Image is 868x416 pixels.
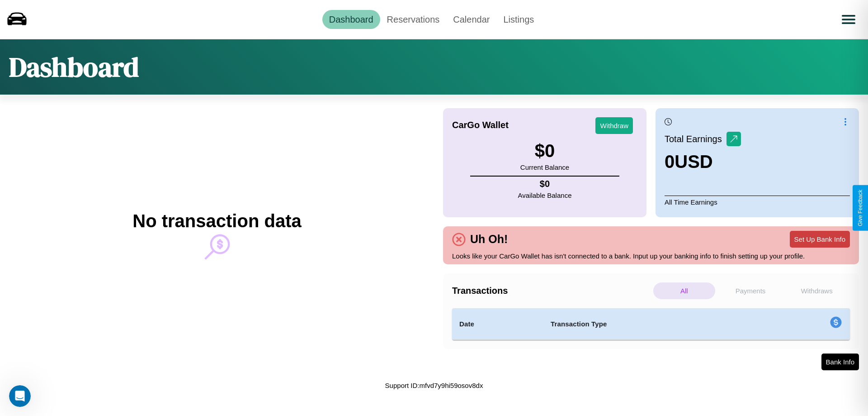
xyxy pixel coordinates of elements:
[9,385,31,407] iframe: Intercom live chat
[821,354,859,370] button: Bank Info
[520,141,569,161] h3: $ 0
[466,233,512,246] h4: Uh Oh!
[385,379,483,392] p: Support ID: mfvd7y9hi59osov8dx
[520,161,569,173] p: Current Balance
[720,282,782,299] p: Payments
[665,152,741,172] h3: 0 USD
[665,131,726,147] p: Total Earnings
[665,196,850,208] p: All Time Earnings
[132,211,301,231] h2: No transaction data
[857,190,863,226] div: Give Feedback
[790,231,850,248] button: Set Up Bank Info
[452,286,651,296] h4: Transactions
[595,117,633,134] button: Withdraw
[518,189,572,201] p: Available Balance
[459,319,536,330] h4: Date
[452,308,850,340] table: simple table
[518,179,572,189] h4: $ 0
[9,48,139,86] h1: Dashboard
[786,282,848,299] p: Withdraws
[322,10,380,29] a: Dashboard
[446,10,496,29] a: Calendar
[380,10,447,29] a: Reservations
[836,7,861,32] button: Open menu
[452,120,509,130] h4: CarGo Wallet
[653,282,715,299] p: All
[452,250,850,262] p: Looks like your CarGo Wallet has isn't connected to a bank. Input up your banking info to finish ...
[496,10,541,29] a: Listings
[551,319,756,330] h4: Transaction Type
